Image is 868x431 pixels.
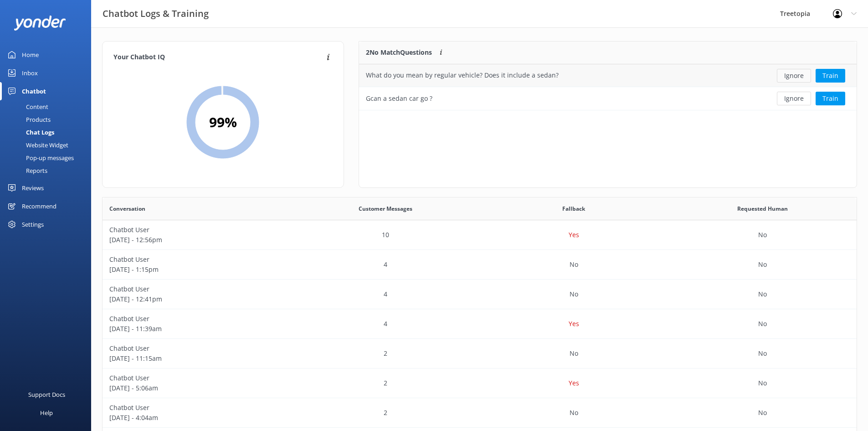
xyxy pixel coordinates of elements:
[570,260,578,270] p: No
[40,404,53,422] div: Help
[5,151,91,164] a: Pop-up messages
[103,6,209,21] h3: Chatbot Logs & Training
[22,197,56,215] div: Recommend
[103,250,857,280] div: row
[758,260,767,270] p: No
[103,339,857,369] div: row
[570,348,578,358] p: No
[758,348,767,358] p: No
[382,230,389,240] p: 10
[366,70,559,80] div: What do you mean by regular vehicle? Does it include a sedan?
[22,82,46,100] div: Chatbot
[109,235,284,245] p: [DATE] - 12:56pm
[109,403,284,413] p: Chatbot User
[758,230,767,240] p: No
[5,126,54,139] div: Chat Logs
[384,378,387,388] p: 2
[569,378,579,388] p: Yes
[359,64,857,87] div: row
[359,64,857,110] div: grid
[109,343,284,353] p: Chatbot User
[5,100,48,113] div: Content
[384,260,387,270] p: 4
[5,139,68,151] div: Website Widget
[384,408,387,418] p: 2
[14,16,66,31] img: yonder-white-logo.png
[758,408,767,418] p: No
[103,369,857,398] div: row
[569,230,579,240] p: Yes
[758,319,767,329] p: No
[103,398,857,428] div: row
[28,385,65,404] div: Support Docs
[109,373,284,383] p: Chatbot User
[562,204,585,213] span: Fallback
[366,93,432,104] div: Gcan a sedan car go ?
[22,215,44,234] div: Settings
[758,378,767,388] p: No
[22,64,38,82] div: Inbox
[366,47,432,57] p: 2 No Match Questions
[359,204,412,213] span: Customer Messages
[103,309,857,339] div: row
[570,289,578,299] p: No
[5,164,91,177] a: Reports
[5,139,91,151] a: Website Widget
[359,87,857,110] div: row
[5,113,91,126] a: Products
[384,348,387,358] p: 2
[816,92,845,105] button: Train
[384,289,387,299] p: 4
[103,280,857,309] div: row
[113,52,324,62] h4: Your Chatbot IQ
[109,225,284,235] p: Chatbot User
[109,204,145,213] span: Conversation
[103,220,857,250] div: row
[737,204,788,213] span: Requested Human
[109,353,284,363] p: [DATE] - 11:15am
[5,100,91,113] a: Content
[109,383,284,393] p: [DATE] - 5:06am
[109,254,284,265] p: Chatbot User
[5,126,91,139] a: Chat Logs
[777,92,811,105] button: Ignore
[569,319,579,329] p: Yes
[816,69,845,83] button: Train
[5,113,51,126] div: Products
[109,314,284,324] p: Chatbot User
[758,289,767,299] p: No
[109,284,284,294] p: Chatbot User
[777,69,811,83] button: Ignore
[109,265,284,275] p: [DATE] - 1:15pm
[22,46,39,64] div: Home
[5,151,74,164] div: Pop-up messages
[570,408,578,418] p: No
[22,179,44,197] div: Reviews
[109,324,284,334] p: [DATE] - 11:39am
[5,164,47,177] div: Reports
[209,111,237,133] h2: 99 %
[109,413,284,423] p: [DATE] - 4:04am
[109,294,284,304] p: [DATE] - 12:41pm
[384,319,387,329] p: 4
